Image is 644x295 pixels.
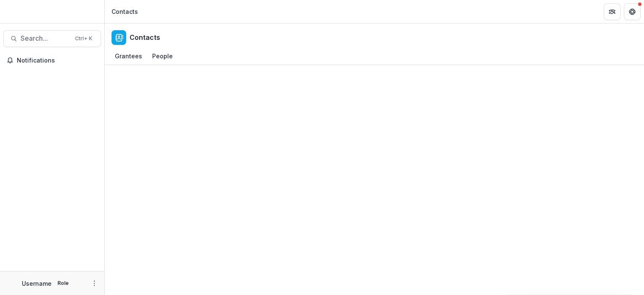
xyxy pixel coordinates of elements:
[3,54,101,67] button: Notifications
[130,34,160,42] h2: Contacts
[112,50,145,62] div: Grantees
[604,3,621,20] button: Partners
[73,34,94,43] div: Ctrl + K
[108,5,141,18] nav: breadcrumb
[624,3,641,20] button: Get Help
[21,34,70,42] span: Search...
[17,57,98,64] span: Notifications
[112,48,145,65] a: Grantees
[112,7,138,16] div: Contacts
[3,30,101,47] button: Search...
[55,279,71,287] p: Role
[89,278,99,288] button: More
[22,279,52,288] p: Username
[149,48,176,65] a: People
[149,50,176,62] div: People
